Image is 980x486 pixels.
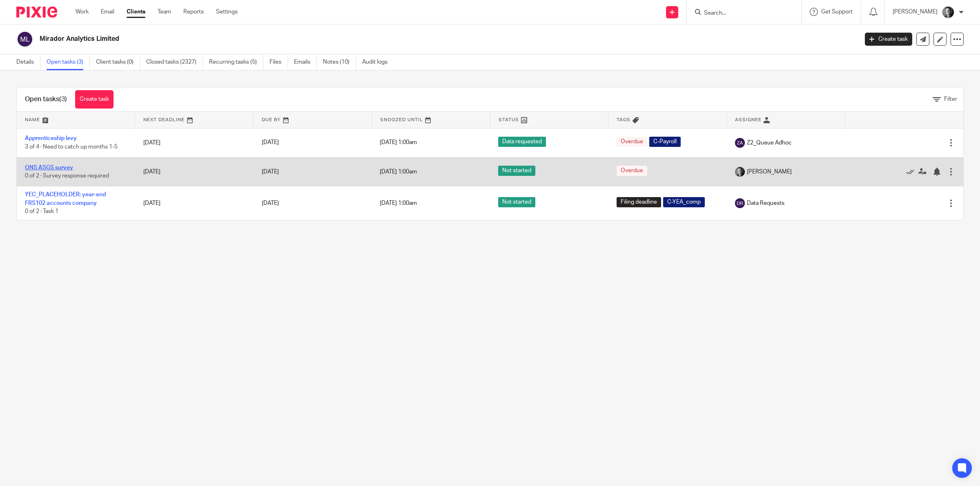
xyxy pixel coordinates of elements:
[16,7,57,18] img: Pixie
[617,137,647,147] span: Overdue
[262,140,279,146] span: [DATE]
[944,96,957,102] span: Filter
[663,197,705,207] span: C-YEA_comp
[703,10,777,17] input: Search
[25,135,77,141] a: Apprenticeship levy
[498,197,535,207] span: Not started
[735,138,745,148] img: svg%3E
[75,90,114,109] a: Create task
[617,118,630,122] span: Tags
[617,197,661,207] span: Filing deadline
[380,169,417,175] span: [DATE] 1:00am
[25,165,73,171] a: ONS ASGS survey
[47,54,90,70] a: Open tasks (3)
[25,209,58,214] span: 0 of 2 · Task 1
[617,166,647,176] span: Overdue
[40,35,690,43] h2: Mirador Analytics Limited
[649,137,681,147] span: C-Payroll
[25,192,106,206] a: YEC_PLACEHOLDER: year-end FRS102 accounts company
[499,118,519,122] span: Status
[76,8,89,16] a: Work
[893,8,938,16] p: [PERSON_NAME]
[25,144,118,150] span: 3 of 4 · Need to catch up months 1-5
[101,8,114,16] a: Email
[127,8,145,16] a: Clients
[216,8,238,16] a: Settings
[906,168,918,176] a: Mark as done
[380,118,423,122] span: Snoozed Until
[262,200,279,206] span: [DATE]
[135,186,254,220] td: [DATE]
[747,139,792,147] span: Z2_Queue Adhoc
[183,8,204,16] a: Reports
[747,168,792,176] span: [PERSON_NAME]
[209,54,263,70] a: Recurring tasks (5)
[135,157,254,186] td: [DATE]
[25,173,109,179] span: 0 of 2 · Survey response required
[269,54,288,70] a: Files
[821,9,853,15] span: Get Support
[96,54,140,70] a: Client tasks (0)
[747,199,784,207] span: Data Requests
[380,140,417,146] span: [DATE] 1:00am
[942,6,955,19] img: DSC_9061-3.jpg
[135,128,254,157] td: [DATE]
[158,8,171,16] a: Team
[362,54,394,70] a: Audit logs
[865,33,912,46] a: Create task
[59,96,67,102] span: (3)
[498,137,546,147] span: Data requested
[323,54,356,70] a: Notes (10)
[498,166,535,176] span: Not started
[16,31,33,48] img: svg%3E
[735,198,745,208] img: svg%3E
[262,169,279,175] span: [DATE]
[25,95,67,104] h1: Open tasks
[16,54,40,70] a: Details
[146,54,203,70] a: Closed tasks (2327)
[294,54,317,70] a: Emails
[380,200,417,206] span: [DATE] 1:00am
[735,167,745,177] img: DSC_9061-3.jpg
